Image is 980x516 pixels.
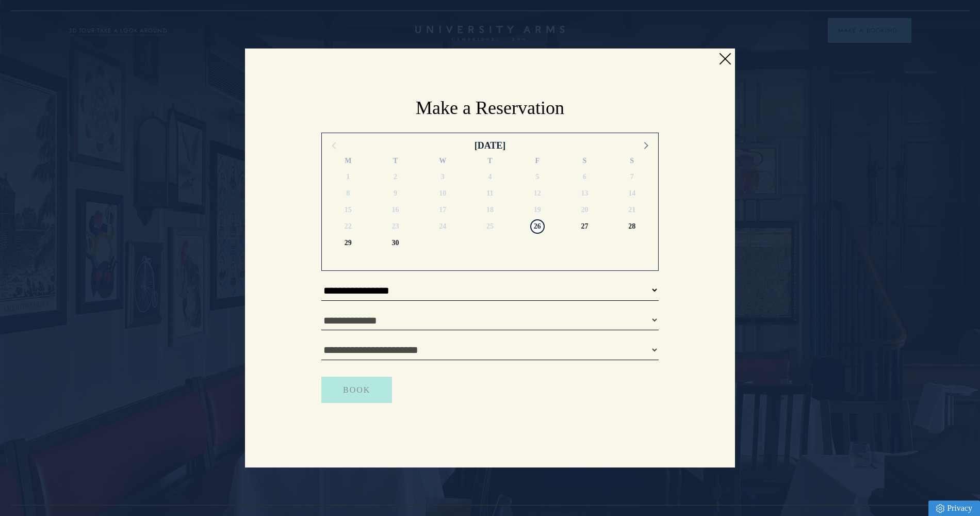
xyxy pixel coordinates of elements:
[625,219,639,234] span: Sunday 28 September 2025
[717,51,732,67] a: Close
[388,236,403,250] span: Tuesday 30 September 2025
[483,203,497,217] span: Thursday 18 September 2025
[577,203,592,217] span: Saturday 20 September 2025
[388,219,403,234] span: Tuesday 23 September 2025
[419,155,466,169] div: W
[625,203,639,217] span: Sunday 21 September 2025
[530,219,545,234] span: Friday 26 September 2025
[514,155,561,169] div: F
[435,203,450,217] span: Wednesday 17 September 2025
[928,501,980,516] a: Privacy
[530,186,545,201] span: Friday 12 September 2025
[483,170,497,184] span: Thursday 4 September 2025
[321,96,659,121] h2: Make a Reservation
[483,219,497,234] span: Thursday 25 September 2025
[577,186,592,201] span: Saturday 13 September 2025
[341,219,355,234] span: Monday 22 September 2025
[435,186,450,201] span: Wednesday 10 September 2025
[341,236,355,250] span: Monday 29 September 2025
[530,170,545,184] span: Friday 5 September 2025
[388,170,403,184] span: Tuesday 2 September 2025
[475,138,506,153] div: [DATE]
[324,155,372,169] div: M
[625,170,639,184] span: Sunday 7 September 2025
[608,155,656,169] div: S
[372,155,419,169] div: T
[625,186,639,201] span: Sunday 14 September 2025
[435,170,450,184] span: Wednesday 3 September 2025
[388,186,403,201] span: Tuesday 9 September 2025
[341,203,355,217] span: Monday 15 September 2025
[577,170,592,184] span: Saturday 6 September 2025
[341,170,355,184] span: Monday 1 September 2025
[577,219,592,234] span: Saturday 27 September 2025
[341,186,355,201] span: Monday 8 September 2025
[561,155,609,169] div: S
[466,155,514,169] div: T
[435,219,450,234] span: Wednesday 24 September 2025
[388,203,403,217] span: Tuesday 16 September 2025
[530,203,545,217] span: Friday 19 September 2025
[483,186,497,201] span: Thursday 11 September 2025
[936,504,944,513] img: Privacy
